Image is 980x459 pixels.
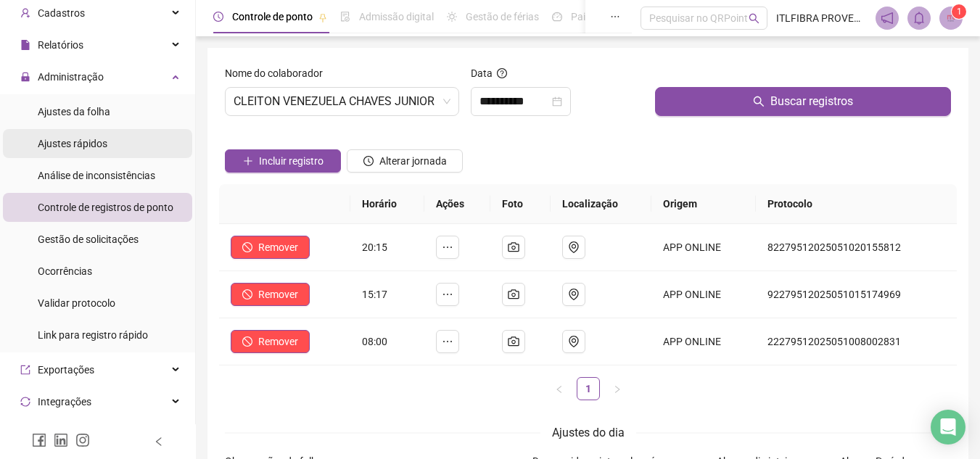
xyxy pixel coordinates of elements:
span: 08:00 [362,336,387,347]
button: Incluir registro [225,149,341,173]
button: Remover [231,330,310,353]
span: Ajustes rápidos [38,138,107,149]
span: ITLFIBRA PROVEDOR DE INTERNET [776,10,867,26]
button: right [606,377,629,400]
button: Remover [231,283,310,306]
span: sun [447,12,457,22]
button: left [548,377,571,400]
span: 1 [957,7,962,17]
span: Relatórios [38,39,83,51]
label: Nome do colaborador [225,65,332,81]
span: environment [568,289,580,300]
span: Cadastros [38,7,85,19]
span: user-add [20,8,30,18]
span: ellipsis [442,241,453,253]
span: Alterar jornada [379,153,447,169]
span: pushpin [318,13,327,22]
span: Ajustes do dia [552,426,625,439]
td: 22279512025051008002831 [756,318,957,365]
span: search [749,13,759,24]
span: Painel do DP [571,11,627,22]
th: Localização [551,184,652,224]
img: 38576 [940,7,962,29]
span: ellipsis [442,289,453,300]
span: 20:15 [362,241,387,253]
span: Remover [258,334,298,350]
span: Controle de registros de ponto [38,202,173,213]
span: sync [20,397,30,407]
li: Próxima página [606,377,629,400]
th: Protocolo [756,184,957,224]
span: CLEITON VENEZUELA CHAVES JUNIOR [234,88,450,115]
span: 15:17 [362,289,387,300]
td: APP ONLINE [651,318,756,365]
th: Foto [490,184,550,224]
span: camera [508,241,519,253]
span: environment [568,241,580,253]
span: Buscar registros [770,93,853,110]
span: file-done [340,12,350,22]
span: facebook [32,433,46,447]
span: right [613,385,622,394]
span: stop [242,289,252,299]
span: Incluir registro [259,153,324,169]
span: Admissão digital [359,11,434,22]
span: clock-circle [363,156,374,166]
sup: Atualize o seu contato no menu Meus Dados [952,4,966,19]
span: Gestão de férias [466,11,539,22]
span: ellipsis [610,12,620,22]
span: dashboard [552,12,562,22]
span: stop [242,336,252,347]
li: Página anterior [548,377,571,400]
span: plus [243,156,253,166]
th: Ações [424,184,490,224]
span: clock-circle [213,12,223,22]
span: environment [568,336,580,347]
span: left [154,437,164,447]
span: Gestão de solicitações [38,233,139,245]
span: stop [242,242,252,252]
span: Análise de inconsistências [38,170,155,181]
span: Controle de ponto [232,11,313,22]
div: Open Intercom Messenger [931,410,965,444]
td: APP ONLINE [651,271,756,318]
span: instagram [75,433,90,447]
span: Integrações [38,396,91,408]
span: file [20,40,30,50]
span: camera [508,336,519,347]
th: Origem [651,184,756,224]
span: camera [508,289,519,300]
a: Alterar jornada [347,157,463,168]
span: linkedin [54,433,68,447]
span: notification [881,12,894,25]
span: Validar protocolo [38,297,115,309]
span: question-circle [497,68,507,78]
span: Data [471,67,493,79]
td: APP ONLINE [651,224,756,271]
span: export [20,365,30,375]
span: bell [913,12,926,25]
a: 1 [577,378,599,400]
span: ellipsis [442,336,453,347]
button: Alterar jornada [347,149,463,173]
span: left [555,385,564,394]
td: 92279512025051015174969 [756,271,957,318]
span: lock [20,72,30,82]
span: Ajustes da folha [38,106,110,117]
button: Remover [231,236,310,259]
span: Ocorrências [38,265,92,277]
span: Remover [258,286,298,302]
button: Buscar registros [655,87,951,116]
span: Administração [38,71,104,83]
td: 82279512025051020155812 [756,224,957,271]
span: Link para registro rápido [38,329,148,341]
li: 1 [577,377,600,400]
span: Exportações [38,364,94,376]
span: Remover [258,239,298,255]
span: search [753,96,765,107]
th: Horário [350,184,425,224]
